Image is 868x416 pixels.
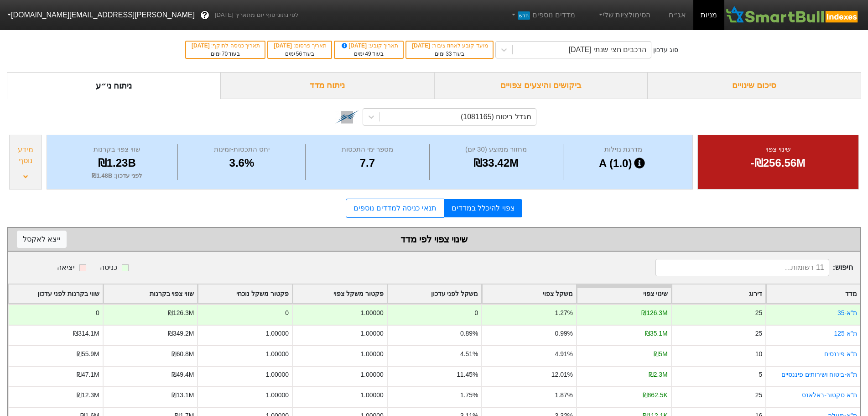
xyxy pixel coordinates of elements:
[220,72,434,99] div: ניתוח מדד
[274,42,293,49] span: [DATE]
[655,259,829,276] input: 11 רשומות...
[648,72,861,99] div: סיכום שינויים
[365,51,371,57] span: 49
[655,259,853,276] span: חיפוש :
[755,390,762,400] div: 25
[9,284,103,303] div: Toggle SortBy
[266,329,289,338] div: 1.00000
[12,144,39,166] div: מידע נוסף
[506,6,579,24] a: מדדים נוספיםחדש
[296,51,302,57] span: 56
[518,11,530,20] span: חדש
[180,155,303,171] div: 3.6%
[411,50,488,58] div: בעוד ימים
[168,329,194,338] div: ₪349.2M
[645,329,668,338] div: ₪35.1M
[77,390,99,400] div: ₪12.3M
[649,370,668,379] div: ₪2.3M
[273,50,327,58] div: בעוד ימים
[555,349,573,359] div: 4.91%
[346,199,444,218] a: תנאי כניסה למדדים נוספים
[285,308,289,318] div: 0
[308,144,426,155] div: מספר ימי התכסות
[360,370,383,379] div: 1.00000
[360,308,383,318] div: 1.00000
[77,349,99,359] div: ₪55.9M
[551,370,573,379] div: 12.01%
[266,390,289,400] div: 1.00000
[168,308,194,318] div: ₪126.3M
[460,390,478,400] div: 1.75%
[172,390,194,400] div: ₪13.1M
[802,391,857,399] a: ת''א סקטור-באלאנס
[475,308,478,318] div: 0
[308,155,426,171] div: 7.7
[593,6,655,24] a: הסימולציות שלי
[766,284,860,303] div: Toggle SortBy
[432,155,561,171] div: ₪33.42M
[566,155,681,172] div: A (1.0)
[266,370,289,379] div: 1.00000
[446,51,452,57] span: 33
[759,370,763,379] div: 5
[58,155,175,171] div: ₪1.23B
[96,308,99,318] div: 0
[360,349,383,359] div: 1.00000
[335,105,359,129] img: tase link
[643,390,668,400] div: ₪862.5K
[482,284,576,303] div: Toggle SortBy
[191,42,260,50] div: תאריך כניסה לתוקף :
[172,349,194,359] div: ₪60.8M
[73,329,99,338] div: ₪314.1M
[411,42,488,50] div: מועד קובע לאחוז ציבור :
[198,284,292,303] div: Toggle SortBy
[824,350,857,358] a: ת''א פיננסים
[654,349,667,359] div: ₪5M
[434,72,648,99] div: ביקושים והיצעים צפויים
[192,42,211,49] span: [DATE]
[577,284,671,303] div: Toggle SortBy
[340,42,369,49] span: [DATE]
[555,390,573,400] div: 1.87%
[339,50,398,58] div: בעוד ימים
[202,9,207,21] span: ?
[100,262,117,273] div: כניסה
[215,11,298,20] span: לפי נתוני סוף יום מתאריך [DATE]
[444,199,522,217] a: צפוי להיכלל במדדים
[724,6,861,24] img: SmartBull
[172,370,194,379] div: ₪49.4M
[180,144,303,155] div: יחס התכסות-זמינות
[709,144,847,155] div: שינוי צפוי
[460,329,478,338] div: 0.89%
[266,349,289,359] div: 1.00000
[755,308,762,318] div: 25
[388,284,482,303] div: Toggle SortBy
[672,284,766,303] div: Toggle SortBy
[412,42,431,49] span: [DATE]
[709,155,847,171] div: -₪256.56M
[837,309,857,316] a: ת"א-35
[568,44,646,55] div: הרכבים חצי שנתי [DATE]
[104,284,198,303] div: Toggle SortBy
[457,370,478,379] div: 11.45%
[17,232,851,246] div: שינוי צפוי לפי מדד
[755,349,762,359] div: 10
[555,308,573,318] div: 1.27%
[191,50,260,58] div: בעוד ימים
[273,42,327,50] div: תאריך פרסום :
[58,171,175,180] div: לפני עדכון : ₪1.48B
[58,144,175,155] div: שווי צפוי בקרנות
[460,349,478,359] div: 4.51%
[77,370,99,379] div: ₪47.1M
[653,45,678,55] div: סוג עדכון
[555,329,573,338] div: 0.99%
[566,144,681,155] div: מדרגת נזילות
[432,144,561,155] div: מחזור ממוצע (30 יום)
[222,51,228,57] span: 70
[834,330,857,337] a: ת''א 125
[641,308,667,318] div: ₪126.3M
[360,329,383,338] div: 1.00000
[781,371,857,378] a: ת"א-ביטוח ושירותים פיננסיים
[360,390,383,400] div: 1.00000
[57,262,75,273] div: יציאה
